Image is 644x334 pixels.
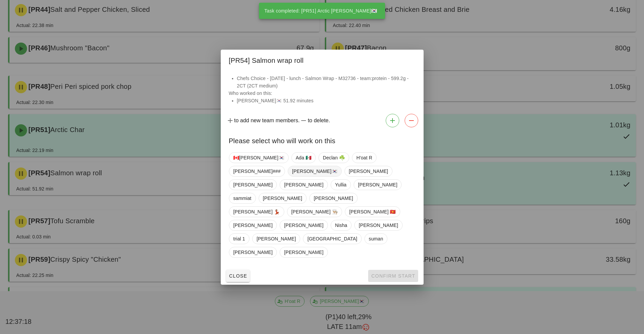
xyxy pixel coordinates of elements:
[356,153,372,163] span: H'oat R
[295,153,311,163] span: Ada 🇲🇽
[221,50,424,69] div: [PR54] Salmon wrap roll
[314,193,353,203] span: [PERSON_NAME]
[349,207,396,217] span: [PERSON_NAME] 🇻🇳
[358,180,397,190] span: [PERSON_NAME]
[233,153,284,163] span: 🇨🇦[PERSON_NAME]🇰🇷
[233,234,245,244] span: trial 1
[221,130,424,150] div: Please select who will work on this
[237,75,415,89] li: Chefs Choice - [DATE] - lunch - Salmon Wrap - M32736 - team:protein - 599.2g - 2CT (2CT medium)
[221,111,424,130] div: to add new team members. to delete.
[233,193,252,203] span: sammiat
[307,234,357,244] span: [GEOGRAPHIC_DATA]
[233,220,272,230] span: [PERSON_NAME]
[323,153,344,163] span: Declan ☘️
[284,220,323,230] span: [PERSON_NAME]
[256,234,295,244] span: [PERSON_NAME]
[229,273,247,279] span: Close
[233,166,281,176] span: [PERSON_NAME]###
[221,75,424,111] div: Who worked on this:
[335,180,346,190] span: Yullia
[237,97,415,104] li: [PERSON_NAME]🇰🇷 51.92 minutes
[349,166,388,176] span: [PERSON_NAME]
[292,166,337,176] span: [PERSON_NAME]🇰🇷
[259,3,382,19] div: Task completed: [PR51] Arctic [PERSON_NAME]🇰🇷
[226,270,250,282] button: Close
[284,247,323,257] span: [PERSON_NAME]
[368,234,383,244] span: suman
[233,180,272,190] span: [PERSON_NAME]
[335,220,347,230] span: Nisha
[284,180,323,190] span: [PERSON_NAME]
[233,207,280,217] span: [PERSON_NAME] 💃🏽
[233,247,272,257] span: [PERSON_NAME]
[263,193,302,203] span: [PERSON_NAME]
[359,220,398,230] span: [PERSON_NAME]
[291,207,338,217] span: [PERSON_NAME] 👨🏼‍🍳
